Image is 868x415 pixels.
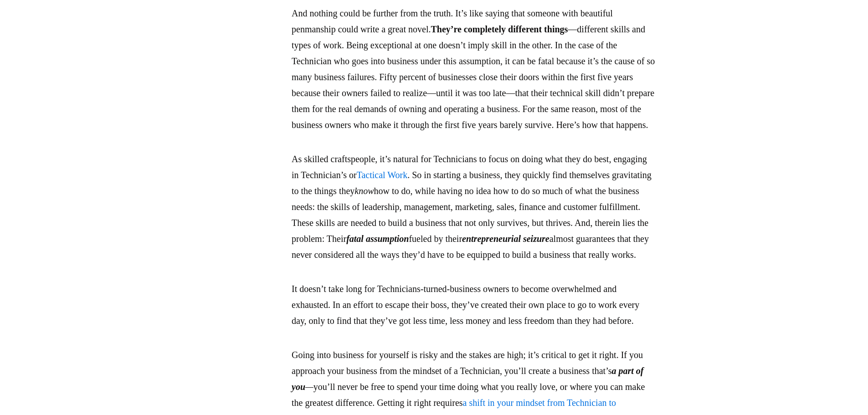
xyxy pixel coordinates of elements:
p: As skilled craftspeople, it’s natural for Technicians to focus on doing what they do best, engagi... [292,151,656,263]
p: It doesn’t take long for Technicians-turned-business owners to become overwhelmed and exhausted. ... [292,281,656,329]
em: know [354,186,374,196]
em: — [305,382,313,392]
em: entrepreneurial seizure [462,234,550,244]
p: And nothing could be further from the truth. It’s like saying that someone with beautiful penmans... [292,5,656,133]
a: Tactical Work [357,170,408,180]
iframe: Chat Widget [665,349,868,415]
em: fatal assumption [346,234,409,244]
strong: They’re completely different things [431,24,568,34]
em: a part of you [292,366,643,392]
